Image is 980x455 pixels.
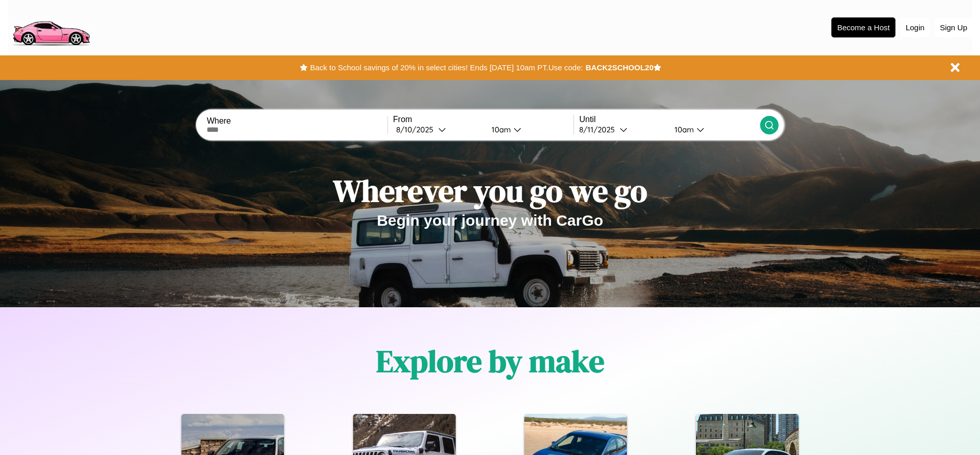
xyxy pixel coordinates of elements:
h1: Explore by make [376,340,604,382]
button: Back to School savings of 20% in select cities! Ends [DATE] 10am PT.Use code: [308,61,585,75]
label: Where [207,116,387,126]
img: logo [8,5,94,48]
button: 10am [483,124,574,135]
div: 10am [486,125,514,134]
button: Login [901,18,930,37]
b: BACK2SCHOOL20 [585,63,654,72]
label: From [393,115,574,124]
button: 8/10/2025 [393,124,483,135]
button: Sign Up [935,18,972,37]
div: 8 / 11 / 2025 [579,125,620,134]
div: 10am [669,125,697,134]
button: Become a Host [831,17,895,37]
button: 10am [666,124,760,135]
div: 8 / 10 / 2025 [396,125,438,134]
label: Until [579,115,760,124]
